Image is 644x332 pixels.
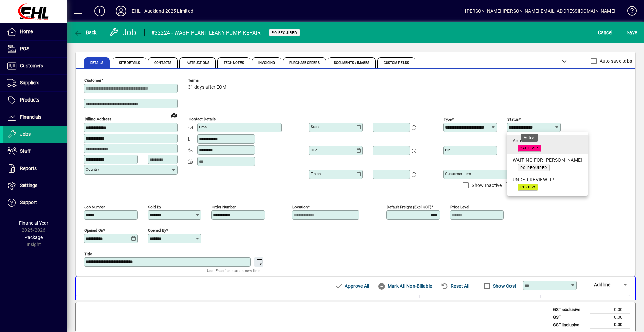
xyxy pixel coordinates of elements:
span: Tech Notes [224,61,244,65]
mat-label: Bin [445,148,450,152]
span: 31 days after EOM [188,85,226,90]
span: Terms [188,78,228,83]
span: ave [627,27,637,38]
button: Mark All Non-Billable [375,280,435,292]
span: Financial Year [19,220,48,226]
mat-label: Customer Item [445,171,471,176]
label: Show Cost [492,283,516,289]
mat-label: Location [292,205,308,209]
span: Support [20,200,37,205]
label: Auto save tabs [598,58,632,64]
span: PO REQUIRED [520,165,547,170]
mat-label: Price Level [450,205,469,209]
td: 0.00 [590,313,630,321]
mat-label: Country [86,167,99,172]
span: Invoicing [258,61,275,65]
div: UNDER REVIEW RP [513,176,582,183]
a: Knowledge Base [622,1,636,23]
span: Jobs [20,131,31,137]
td: 0.00 [590,321,630,329]
span: Settings [20,183,37,188]
span: Home [20,29,33,34]
div: [PERSON_NAME] [PERSON_NAME][EMAIL_ADDRESS][DOMAIN_NAME] [465,6,615,16]
div: Job [109,27,138,38]
app-page-header-button: Back [67,26,104,39]
div: Active [513,137,582,144]
div: WAITING FOR [PERSON_NAME] [513,157,582,164]
a: Financials [3,109,67,126]
mat-label: Opened by [148,228,166,233]
td: GST exclusive [550,306,590,314]
mat-label: Customer [84,78,101,83]
mat-label: Job number [84,205,105,209]
mat-option: Active [507,135,588,154]
mat-label: Due [311,148,317,152]
mat-label: Type [444,117,452,122]
mat-label: Opened On [84,228,103,233]
a: Customers [3,58,67,74]
span: Approve All [335,281,369,291]
mat-label: Email [199,125,209,129]
span: Back [74,30,97,35]
span: Add line [594,282,610,287]
mat-label: Order number [212,205,236,209]
div: Active [521,134,538,142]
span: POS [20,46,29,51]
span: Instructions [186,61,209,65]
span: Staff [20,148,31,154]
span: REVIEW [520,185,535,189]
td: 0.00 [590,306,630,314]
button: Save [625,26,639,39]
button: Cancel [596,26,614,39]
span: Reports [20,165,37,171]
mat-label: Title [84,252,92,256]
a: Home [3,23,67,40]
a: Products [3,92,67,109]
span: Products [20,97,39,103]
mat-option: UNDER REVIEW RP [507,174,588,193]
a: Staff [3,143,67,160]
div: #32224 - WASH PLANT LEAKY PUMP REPAIR [151,27,261,38]
mat-label: Default Freight (excl GST) [387,205,431,209]
td: GST inclusive [550,321,590,329]
a: POS [3,41,67,57]
mat-label: Sold by [148,205,161,209]
a: Support [3,194,67,211]
a: Suppliers [3,75,67,91]
mat-label: Finish [311,171,321,176]
button: Back [72,26,98,39]
span: Documents / Images [334,61,370,65]
span: Financials [20,114,41,120]
button: Profile [110,5,132,17]
span: PO REQUIRED [272,30,297,35]
a: Settings [3,177,67,194]
button: Approve All [332,280,372,292]
span: Site Details [119,61,140,65]
mat-label: Start [311,124,319,129]
span: Contacts [154,61,171,65]
div: EHL - Auckland 2025 Limited [132,6,193,16]
mat-option: WAITING FOR PO [507,154,588,174]
label: Show Inactive [470,182,502,189]
a: Reports [3,160,67,177]
span: Mark All Non-Billable [378,281,432,291]
span: S [627,30,629,35]
span: Customers [20,63,43,68]
span: Details [90,61,103,65]
span: Purchase Orders [289,61,320,65]
button: Add [89,5,110,17]
mat-hint: Use 'Enter' to start a new line [207,267,260,274]
span: Custom Fields [384,61,409,65]
span: Cancel [598,27,613,38]
span: Package [24,235,43,240]
td: GST [550,313,590,321]
button: Reset All [438,280,472,292]
span: Suppliers [20,80,39,85]
a: View on map [169,110,179,120]
span: Reset All [441,281,469,291]
mat-label: Status [507,117,519,122]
